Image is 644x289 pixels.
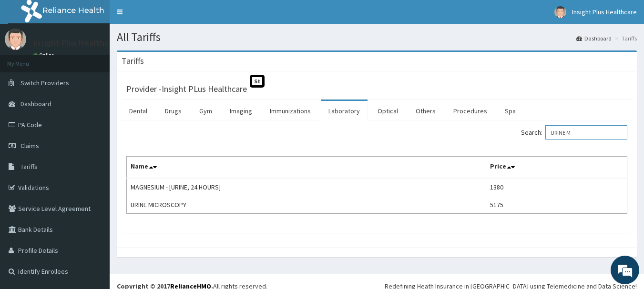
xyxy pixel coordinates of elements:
textarea: Type your message and hit 'Enter' [5,190,182,223]
img: User Image [554,6,566,18]
h3: Tariffs [122,57,144,65]
td: 5175 [486,196,627,214]
td: URINE MICROSCOPY [127,196,486,214]
span: St [250,75,265,88]
a: Procedures [446,101,495,121]
span: Insight Plus Healthcare [572,8,637,16]
a: Others [408,101,443,121]
span: Switch Providers [20,79,69,87]
img: User Image [5,29,26,50]
li: Tariffs [613,34,637,42]
span: Dashboard [20,100,51,108]
a: Laboratory [321,101,368,121]
a: Spa [497,101,523,121]
th: Price [486,157,627,179]
a: Gym [192,101,220,121]
div: Minimize live chat window [156,5,179,28]
a: Dashboard [576,34,612,42]
a: Immunizations [262,101,318,121]
td: 1380 [486,178,627,196]
label: Search: [521,125,627,140]
div: Chat with us now [50,53,160,66]
a: Drugs [157,101,189,121]
img: d_794563401_company_1708531726252_794563401 [18,48,39,71]
h1: All Tariffs [117,31,637,43]
a: Imaging [222,101,260,121]
a: Dental [122,101,155,121]
p: Insight Plus Healthcare [33,39,121,47]
input: Search: [545,125,627,140]
h3: Provider - Insight PLus Healthcare [126,85,247,93]
span: Claims [20,141,39,150]
span: Tariffs [20,162,38,171]
a: Online [33,52,56,59]
a: Optical [370,101,406,121]
span: We're online! [55,85,132,181]
th: Name [127,157,486,179]
td: MAGNESIUM - [URINE, 24 HOURS] [127,178,486,196]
